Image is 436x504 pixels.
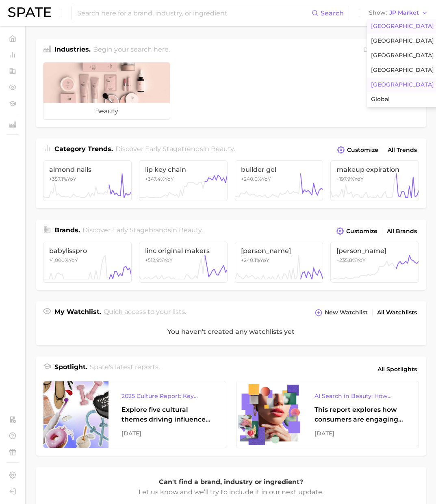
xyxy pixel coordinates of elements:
[336,176,364,182] span: +197.9% YoY
[93,45,170,56] h2: Begin your search here.
[371,37,434,44] span: [GEOGRAPHIC_DATA]
[371,52,434,59] span: [GEOGRAPHIC_DATA]
[371,67,434,74] span: [GEOGRAPHIC_DATA]
[138,477,325,487] p: Can't find a brand, industry or ingredient?
[49,257,69,263] span: >1,000%
[371,96,390,103] span: Global
[139,242,228,282] a: linc original makers+512.9%YoY
[121,405,213,424] div: Explore five cultural themes driving influence across beauty, food, and pop culture.
[145,257,173,263] span: +512.9% YoY
[377,309,417,316] span: All Watchlists
[49,257,78,263] span: YoY
[43,62,170,120] a: beauty
[211,145,234,153] span: beauty
[241,247,317,255] span: [PERSON_NAME]
[121,428,213,438] div: [DATE]
[145,247,221,255] span: linc original makers
[369,11,387,15] span: Show
[336,247,413,255] span: [PERSON_NAME]
[377,364,417,374] span: All Spotlights
[315,391,406,401] div: AI Search in Beauty: How Consumers Are Using ChatGPT vs. Google Search
[8,7,51,17] img: SPATE
[375,307,419,318] a: All Watchlists
[325,309,368,316] span: New Watchlist
[371,81,434,88] span: [GEOGRAPHIC_DATA]
[241,257,269,263] span: +240.1% YoY
[54,307,101,318] h1: My Watchlist.
[235,242,323,282] a: [PERSON_NAME]+240.1%YoY
[179,226,202,234] span: beauty
[371,23,434,30] span: [GEOGRAPHIC_DATA]
[241,166,317,173] span: builder gel
[236,381,419,448] a: AI Search in Beauty: How Consumers Are Using ChatGPT vs. Google SearchThis report explores how co...
[363,45,419,56] div: Data update: [DATE]
[145,166,221,173] span: lip key chain
[375,362,419,376] a: All Spotlights
[138,487,325,498] p: Let us know and we’ll try to include it in our next update.
[336,166,413,173] span: makeup expiration
[315,405,406,424] div: This report explores how consumers are engaging with AI-powered search tools — and what it means ...
[385,226,419,237] a: All Brands
[104,307,186,318] h2: Quick access to your lists.
[54,45,91,56] h1: Industries.
[54,145,113,153] span: Category Trends .
[82,226,203,234] span: Discover Early Stage brands in .
[43,242,132,282] a: babylisspro>1,000%YoY
[36,318,426,345] div: You haven't created any watchlists yet
[43,160,132,201] a: almond nails+357.1%YoY
[241,176,271,182] span: +240.0% YoY
[347,147,378,154] span: Customize
[76,6,312,20] input: Search here for a brand, industry, or ingredient
[336,257,366,263] span: +235.8% YoY
[139,160,228,201] a: lip key chain+347.4%YoY
[49,247,126,255] span: babylisspro
[313,307,370,318] button: New Watchlist
[321,9,344,17] span: Search
[90,362,160,376] h2: Spate's latest reports.
[330,242,419,282] a: [PERSON_NAME]+235.8%YoY
[389,11,419,15] span: JP Market
[335,144,380,156] button: Customize
[7,485,19,498] a: Log out. Currently logged in with e-mail yumi.toki@spate.nyc.
[54,226,80,234] span: Brands .
[367,8,430,18] button: ShowJP Market
[330,160,419,201] a: makeup expiration+197.9%YoY
[346,228,377,235] span: Customize
[388,147,417,154] span: All Trends
[115,145,235,153] span: Discover Early Stage trends in .
[387,228,417,235] span: All Brands
[49,166,126,173] span: almond nails
[43,103,170,119] span: beauty
[386,145,419,156] a: All Trends
[121,391,213,401] div: 2025 Culture Report: Key Themes That Are Shaping Consumer Demand
[145,176,174,182] span: +347.4% YoY
[315,428,406,438] div: [DATE]
[54,362,87,376] h1: Spotlight.
[334,225,380,237] button: Customize
[49,176,76,182] span: +357.1% YoY
[235,160,323,201] a: builder gel+240.0%YoY
[43,381,226,448] a: 2025 Culture Report: Key Themes That Are Shaping Consumer DemandExplore five cultural themes driv...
